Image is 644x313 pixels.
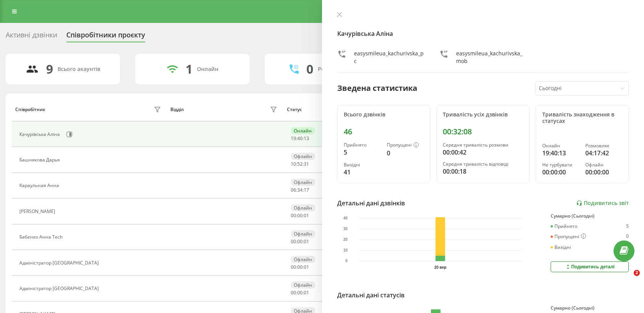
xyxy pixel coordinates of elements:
div: Офлайн [291,179,315,186]
div: 00:00:42 [443,148,523,157]
span: 00 [291,264,296,270]
span: 00 [297,238,303,245]
div: 04:17:42 [585,148,622,158]
div: Детальні дані дзвінків [337,198,405,208]
div: : : [291,265,309,270]
text: 10 [343,248,348,252]
text: 20 [343,237,348,242]
div: : : [291,213,309,218]
div: 41 [344,168,381,177]
div: Не турбувати [542,162,579,168]
div: Всього акаунтів [58,66,100,73]
div: Качурівська Аліна [19,132,62,137]
div: Подивитись деталі [565,264,615,270]
div: Детальні дані статусів [337,290,405,300]
div: Башнякова Дарья [19,157,62,163]
div: Сумарно (Сьогодні) [551,213,629,219]
text: 0 [345,259,348,263]
div: Співробітники проєкту [66,31,145,43]
h4: Качурівська Аліна [337,29,629,38]
div: Офлайн [585,162,622,168]
div: Офлайн [291,281,315,289]
div: Прийнято [551,224,577,229]
div: Офлайн [291,153,315,160]
iframe: Intercom live chat [618,270,636,288]
span: 00 [297,289,303,296]
span: 2 [634,270,640,276]
div: : : [291,187,309,193]
a: Подивитись звіт [576,200,629,207]
span: 00 [291,289,296,296]
div: Середня тривалість розмови [443,142,523,148]
div: : : [291,239,309,244]
button: Подивитись деталі [551,261,629,272]
span: 52 [297,161,303,167]
div: Відділ [170,107,184,112]
span: 00 [291,238,296,245]
div: Онлайн [197,66,218,73]
div: 00:00:00 [585,168,622,177]
div: Адміністратор [GEOGRAPHIC_DATA] [19,286,101,291]
span: 34 [297,187,303,193]
text: 40 [343,216,348,220]
div: Розмовляють [318,66,355,73]
div: Тривалість усіх дзвінків [443,111,523,118]
span: 01 [304,264,309,270]
div: Прийнято [344,142,381,148]
div: : : [291,290,309,295]
div: : : [291,161,309,167]
div: 0 [626,234,629,240]
span: 01 [304,212,309,219]
div: easysmileua_kachurivska_mob [456,50,526,65]
div: Сумарно (Сьогодні) [551,305,629,311]
div: 00:32:08 [443,127,523,136]
div: Зведена статистика [337,82,417,94]
span: 40 [297,135,303,142]
div: Офлайн [291,256,315,263]
div: Вихідні [344,162,381,168]
span: 31 [304,161,309,167]
div: Онлайн [542,143,579,148]
div: Вихідні [551,245,571,250]
span: 00 [297,264,303,270]
span: 01 [304,238,309,245]
text: 30 [343,227,348,231]
div: Тривалість знаходження в статусах [542,111,622,124]
div: Розмовляє [585,143,622,148]
div: Статус [287,107,302,112]
div: 00:00:18 [443,167,523,176]
span: 17 [304,187,309,193]
span: 13 [304,135,309,142]
div: Пропущені [387,142,424,148]
div: Всього дзвінків [344,111,424,118]
div: Співробітник [15,107,45,112]
span: 00 [297,212,303,219]
div: 00:00:00 [542,168,579,177]
div: 0 [387,148,424,158]
span: 06 [291,187,296,193]
div: Онлайн [291,127,315,134]
text: 20 вер [434,265,447,269]
div: 1 [186,62,192,76]
div: [PERSON_NAME] [19,209,57,214]
span: 00 [291,212,296,219]
div: Середня тривалість відповіді [443,161,523,167]
div: easysmileua_kachurivska_pc [354,50,424,65]
span: 10 [291,161,296,167]
div: 0 [306,62,313,76]
div: Офлайн [291,230,315,237]
div: 5 [626,224,629,229]
div: Бабенко Анна Tech [19,234,64,240]
div: 46 [344,127,424,136]
div: 19:40:13 [542,148,579,158]
div: Караульная Анна [19,183,61,188]
div: 5 [344,148,381,157]
div: Активні дзвінки [6,31,57,43]
div: Пропущені [551,234,586,240]
span: 01 [304,289,309,296]
div: 9 [46,62,53,76]
div: Адміністратор [GEOGRAPHIC_DATA] [19,260,101,266]
div: Офлайн [291,204,315,211]
div: : : [291,136,309,141]
span: 19 [291,135,296,142]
